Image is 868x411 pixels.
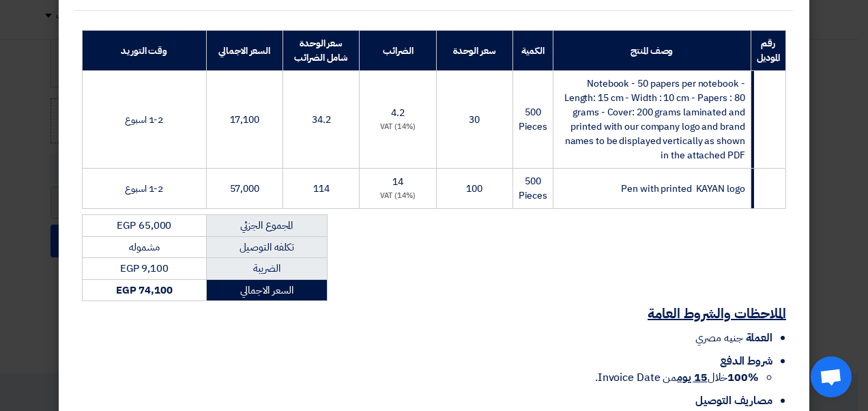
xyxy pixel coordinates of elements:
[313,182,330,196] span: 114
[365,122,431,133] div: (14%) VAT
[648,303,786,324] u: الملاحظات والشروط العامة
[720,353,772,369] span: شروط الدفع
[230,113,259,127] span: 17,100
[206,258,327,280] td: الضريبة
[519,105,547,134] span: 500 Pieces
[564,76,745,162] span: Notebook - 50 papers per notebook - Length: 15 cm - Width : 10 cm - Papers : 80 grams - Cover: 20...
[553,31,751,71] th: وصف المنتج
[365,190,431,202] div: (14%) VAT
[519,174,547,203] span: 500 Pieces
[206,31,283,71] th: السعر الاجمالي
[125,182,163,196] span: 1-2 اسبوع
[83,31,207,71] th: وقت التوريد
[230,182,259,196] span: 57,000
[206,279,327,301] td: السعر الاجمالي
[466,182,482,196] span: 100
[695,330,742,346] span: جنيه مصري
[811,356,852,397] div: Open chat
[83,215,207,237] td: EGP 65,000
[120,261,169,276] span: EGP 9,100
[751,31,785,71] th: رقم الموديل
[677,369,707,386] u: 15 يوم
[436,31,512,71] th: سعر الوحدة
[469,113,480,127] span: 30
[512,31,553,71] th: الكمية
[391,106,405,120] span: 4.2
[727,369,759,386] strong: 100%
[116,283,173,298] strong: EGP 74,100
[125,113,163,127] span: 1-2 اسبوع
[312,113,331,127] span: 34.2
[206,236,327,258] td: تكلفه التوصيل
[392,175,403,189] span: 14
[595,369,759,386] span: خلال من Invoice Date.
[360,31,437,71] th: الضرائب
[283,31,360,71] th: سعر الوحدة شامل الضرائب
[206,215,327,237] td: المجموع الجزئي
[621,182,744,196] span: Pen with printed KAYAN logo
[129,240,159,255] span: مشموله
[695,393,772,409] span: مصاريف التوصيل
[746,330,772,346] span: العملة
